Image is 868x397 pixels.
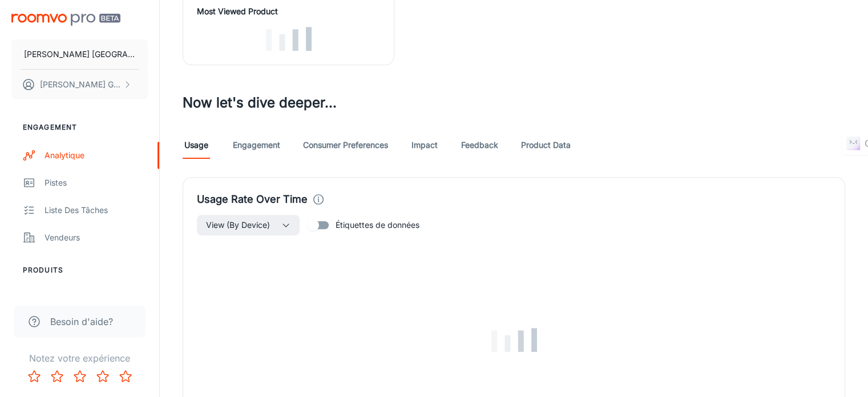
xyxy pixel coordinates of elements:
[411,131,438,159] a: Impact
[197,5,380,18] h4: Most Viewed Product
[336,219,419,231] span: Étiquettes de données
[45,231,148,244] div: Vendeurs
[233,131,280,159] a: Engagement
[45,149,148,162] div: Analytique
[197,215,300,235] button: View (By Device)
[40,78,120,91] p: [PERSON_NAME] Gosselin
[45,204,148,216] div: Liste des tâches
[11,70,148,99] button: [PERSON_NAME] Gosselin
[45,177,148,189] div: pistes
[68,365,91,388] button: Rate 3 star
[491,328,537,352] img: Loading
[183,93,845,113] h3: Now let's dive deeper...
[266,27,312,51] img: Loading
[183,131,210,159] a: Usage
[461,131,498,159] a: Feedback
[303,131,388,159] a: Consumer Preferences
[11,39,148,69] button: [PERSON_NAME] [GEOGRAPHIC_DATA]
[9,351,150,365] p: Notez votre expérience
[45,292,148,304] div: Mes produits
[24,48,135,61] p: [PERSON_NAME] [GEOGRAPHIC_DATA]
[206,218,270,232] span: View (By Device)
[46,365,68,388] button: Rate 2 star
[91,365,114,388] button: Rate 4 star
[11,14,120,26] img: Roomvo PRO Beta
[50,315,113,328] span: Besoin d'aide?
[197,191,308,207] h4: Usage Rate Over Time
[114,365,137,388] button: Rate 5 star
[23,365,46,388] button: Rate 1 star
[521,131,571,159] a: Product Data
